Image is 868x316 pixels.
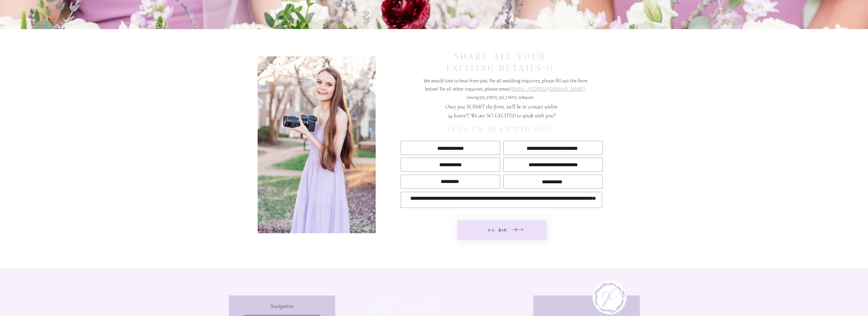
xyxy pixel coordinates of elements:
p: Serving [US_STATE], [US_STATE], & Beyond [453,94,548,101]
a: [EMAIL_ADDRESS][DOMAIN_NAME] [510,87,585,92]
a: Navigation: [270,302,294,311]
p: We would love to hear from you! For all wedding inquiries, please fill out the form below! For al... [417,77,594,112]
a: submit [488,227,506,233]
h2: Yes!!! I'm so excited too!!! [436,125,568,134]
p: Once you SUBMIT the form, we'll be in contact within 24 hours!!! We are SO EXCITED to speak with ... [445,102,558,117]
h2: share all your exciting details!!! [434,50,566,75]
